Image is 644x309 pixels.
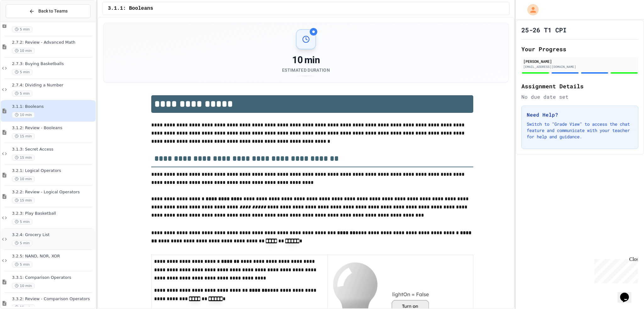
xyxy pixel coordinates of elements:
div: Chat with us now!Close [3,3,43,40]
span: 5 min [12,91,32,97]
div: No due date set [521,93,638,101]
div: Estimated Duration [282,67,330,73]
h3: Need Help? [527,111,633,119]
span: 3.1.2: Review - Booleans [12,125,94,131]
span: 3.3.1: Comparison Operators [12,275,94,280]
div: [PERSON_NAME] [523,58,636,64]
span: 10 min [12,283,35,289]
span: 15 min [12,197,35,203]
span: 2.7.2: Review - Advanced Math [12,40,94,45]
iframe: chat widget [618,284,638,303]
span: 5 min [12,219,32,225]
span: 3.2.1: Logical Operators [12,168,94,174]
span: 3.2.2: Review - Logical Operators [12,190,94,195]
span: 3.2.5: NAND, NOR, XOR [12,254,94,259]
span: 3.2.4: Grocery List [12,232,94,238]
h1: 25-26 T1 CPI [521,25,567,34]
span: 3.3.2: Review - Comparison Operators [12,296,94,302]
p: Switch to "Grade View" to access the chat feature and communicate with your teacher for help and ... [527,121,633,140]
span: Back to Teams [38,8,68,14]
span: 3.1.1: Booleans [12,104,94,109]
h2: Assignment Details [521,82,638,91]
span: 10 min [12,176,35,182]
button: Back to Teams [6,4,91,18]
span: 5 min [12,69,32,75]
span: 10 min [12,112,35,118]
span: 5 min [12,26,32,32]
h2: Your Progress [521,45,638,53]
span: 2.7.3: Buying Basketballs [12,61,94,67]
div: [EMAIL_ADDRESS][DOMAIN_NAME] [523,64,636,69]
span: 5 min [12,240,32,246]
div: 10 min [282,54,330,66]
span: 15 min [12,155,35,161]
span: 15 min [12,133,35,139]
span: 10 min [12,48,35,54]
span: 3.1.1: Booleans [108,5,153,12]
span: 2.7.4: Dividing a Number [12,83,94,88]
span: 5 min [12,262,32,268]
span: 3.2.3: Play Basketball [12,211,94,216]
div: My Account [521,3,540,17]
span: 3.1.3: Secret Access [12,147,94,152]
iframe: chat widget [592,257,638,283]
